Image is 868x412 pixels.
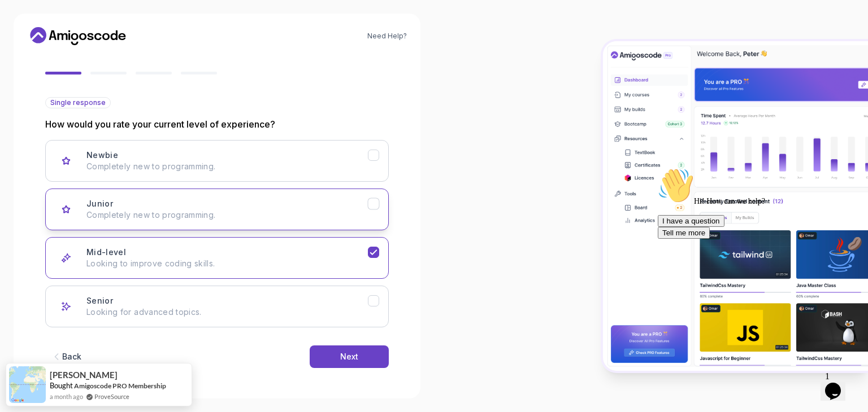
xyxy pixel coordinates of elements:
[27,27,129,45] a: Home link
[45,286,389,327] button: Senior
[86,161,368,172] p: Completely new to programming.
[62,351,81,362] div: Back
[310,345,389,368] button: Next
[50,370,118,380] span: [PERSON_NAME]
[5,64,57,76] button: Tell me more
[50,392,83,401] span: a month ago
[86,198,113,209] h3: Junior
[45,140,389,182] button: Newbie
[821,367,857,401] iframe: chat widget
[603,41,868,371] img: Amigoscode Dashboard
[9,366,46,403] img: provesource social proof notification image
[86,306,368,318] p: Looking for advanced topics.
[50,381,73,390] span: Bought
[340,351,358,362] div: Next
[86,150,118,161] h3: Newbie
[5,34,112,42] span: Hi! How can we help?
[45,117,389,131] p: How would you rate your current level of experience?
[5,5,208,76] div: 👋Hi! How can we help?I have a questionTell me more
[86,295,113,306] h3: Senior
[5,5,41,41] img: :wave:
[45,237,389,279] button: Mid-level
[653,163,857,361] iframe: chat widget
[50,98,106,107] span: Single response
[74,382,166,390] a: Amigoscode PRO Membership
[5,52,71,64] button: I have a question
[86,247,126,258] h3: Mid-level
[86,209,368,221] p: Completely new to programming.
[94,392,129,401] a: ProveSource
[45,345,87,368] button: Back
[86,258,368,269] p: Looking to improve coding skills.
[45,189,389,230] button: Junior
[367,32,407,41] a: Need Help?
